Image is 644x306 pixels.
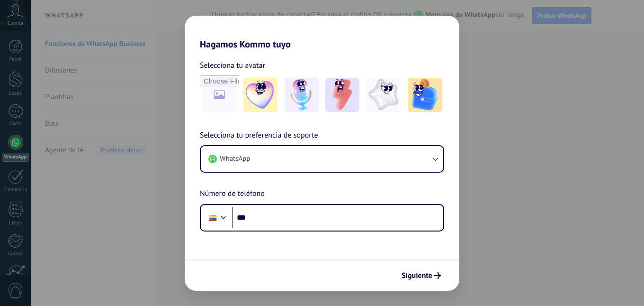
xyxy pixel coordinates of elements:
[201,146,443,172] button: WhatsApp
[200,59,265,72] span: Selecciona tu avatar
[243,78,277,112] img: -1.jpeg
[185,16,459,50] h2: Hagamos Kommo tuyo
[204,208,222,228] div: Colombia: + 57
[367,78,401,112] img: -4.jpeg
[325,78,359,112] img: -3.jpeg
[285,78,319,112] img: -2.jpeg
[402,272,432,279] span: Siguiente
[408,78,442,112] img: -5.jpeg
[200,188,265,200] span: Número de teléfono
[200,130,318,142] span: Selecciona tu preferencia de soporte
[397,268,445,284] button: Siguiente
[220,154,250,164] span: WhatsApp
